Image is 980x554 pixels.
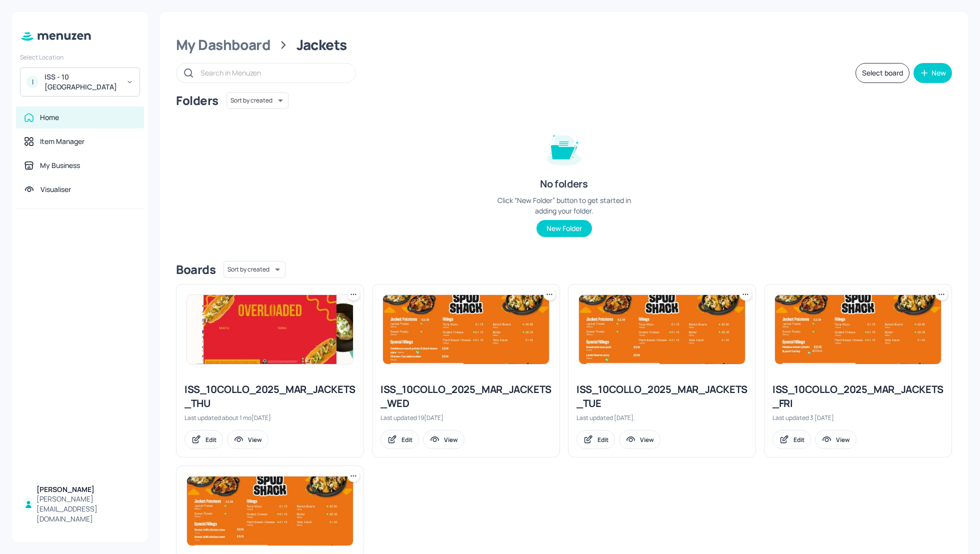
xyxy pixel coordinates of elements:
[489,195,639,216] div: Click “New Folder” button to get started in adding your folder.
[184,382,355,410] div: ISS_10COLLO_2025_MAR_JACKETS_THU
[248,435,262,444] div: View
[576,382,747,410] div: ISS_10COLLO_2025_MAR_JACKETS_TUE
[26,76,38,88] div: I
[772,413,943,422] div: Last updated 3 [DATE]
[296,36,347,54] div: Jackets
[576,413,747,422] div: Last updated [DATE].
[226,90,288,110] div: Sort by created
[36,494,136,524] div: [PERSON_NAME][EMAIL_ADDRESS][DOMAIN_NAME]
[855,63,909,83] button: Select board
[44,72,120,92] div: ISS - 10 [GEOGRAPHIC_DATA]
[205,435,216,444] div: Edit
[640,435,654,444] div: View
[176,92,218,108] div: Folders
[597,435,608,444] div: Edit
[536,220,592,237] button: New Folder
[40,184,71,194] div: Visualiser
[36,484,136,494] div: [PERSON_NAME]
[931,69,946,76] div: New
[444,435,458,444] div: View
[223,259,285,279] div: Sort by created
[184,413,355,422] div: Last updated about 1 mo[DATE]
[380,413,551,422] div: Last updated 19[DATE]
[40,136,84,146] div: Item Manager
[579,295,745,364] img: 2025-09-23-1758621704945arp6lfd46b.jpeg
[40,112,59,122] div: Home
[539,123,589,173] img: folder-empty
[40,160,80,170] div: My Business
[383,295,549,364] img: 2025-09-17-1758099305495gdi85h7hxyt.jpeg
[913,63,952,83] button: New
[836,435,850,444] div: View
[772,382,943,410] div: ISS_10COLLO_2025_MAR_JACKETS_FRI
[793,435,804,444] div: Edit
[187,476,353,545] img: 2025-10-02-1759393405399iy65h7daehm.jpeg
[380,382,551,410] div: ISS_10COLLO_2025_MAR_JACKETS_WED
[401,435,412,444] div: Edit
[176,36,270,54] div: My Dashboard
[176,261,215,277] div: Boards
[540,177,587,191] div: No folders
[20,53,140,61] div: Select Location
[200,65,345,80] input: Search in Menuzen
[187,295,353,364] img: 2025-08-29-1756480377755gsovw1wikdo.jpeg
[775,295,941,364] img: 2025-10-03-1759480875360i45loqbt7nj.jpeg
